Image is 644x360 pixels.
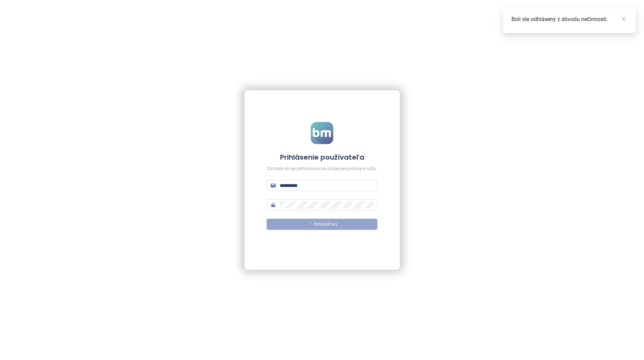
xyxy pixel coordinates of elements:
[267,219,377,230] button: Prihlásiť sa
[267,152,377,162] h4: Prihlásenie používateľa
[271,202,276,207] span: lock
[311,122,333,144] img: logo
[621,17,626,21] span: close
[511,15,627,23] div: Boli ste odhlásený z dôvodu nečinnosti.
[314,221,337,228] span: Prihlásiť sa
[307,222,311,226] span: loading
[267,165,377,172] div: Zadajte svoje prihlasovacie údaje pre prístup k účtu.
[271,183,276,188] span: mail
